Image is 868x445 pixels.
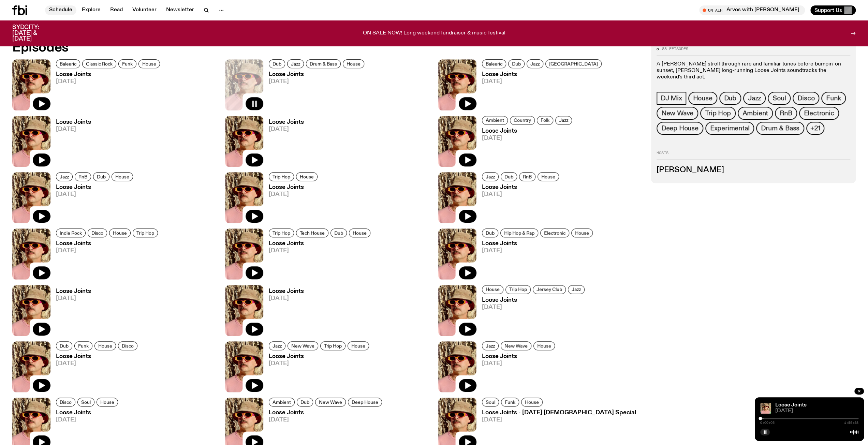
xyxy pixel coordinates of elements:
[844,421,858,425] span: 1:59:58
[544,231,565,236] span: Electronic
[661,109,693,117] span: New Wave
[82,59,116,68] a: Classic Rock
[269,248,372,254] span: [DATE]
[306,59,341,68] a: Drum & Bass
[348,398,382,406] a: Deep House
[93,172,109,181] a: Dub
[97,174,106,179] span: Dub
[324,343,342,348] span: Trip Hop
[56,192,135,197] span: [DATE]
[310,61,337,66] span: Drum & Bass
[56,341,72,350] a: Dub
[291,343,314,348] span: New Wave
[505,285,531,294] a: Trip Hop
[348,341,369,350] a: House
[482,192,561,197] span: [DATE]
[109,228,131,237] a: House
[476,184,561,223] a: Loose Joints[DATE]
[537,116,553,125] a: Folk
[320,341,345,350] a: Trip Hop
[334,231,343,236] span: Dub
[56,417,120,423] span: [DATE]
[530,61,540,66] span: Jazz
[527,59,543,68] a: Jazz
[482,241,595,247] h3: Loose Joints
[705,122,754,135] a: Experimental
[738,107,773,120] a: Ambient
[56,410,120,416] h3: Loose Joints
[56,127,91,132] span: [DATE]
[486,400,495,405] span: Soul
[810,5,856,15] button: Support Us
[112,172,133,181] a: House
[476,354,557,392] a: Loose Joints[DATE]
[476,128,574,167] a: Loose Joints[DATE]
[12,59,50,110] img: Tyson stands in front of a paperbark tree wearing orange sunglasses, a suede bucket hat and a pin...
[780,109,792,117] span: RnB
[56,361,139,367] span: [DATE]
[60,231,82,236] span: Indie Rock
[273,231,290,236] span: Trip Hop
[122,343,134,348] span: Disco
[541,174,555,179] span: House
[56,72,162,77] h3: Loose Joints
[438,341,476,392] img: Tyson stands in front of a paperbark tree wearing orange sunglasses, a suede bucket hat and a pin...
[438,59,476,110] img: Tyson stands in front of a paperbark tree wearing orange sunglasses, a suede bucket hat and a pin...
[719,92,741,105] a: Dub
[56,354,139,359] h3: Loose Joints
[482,361,557,367] span: [DATE]
[269,361,371,367] span: [DATE]
[438,116,476,167] img: Tyson stands in front of a paperbark tree wearing orange sunglasses, a suede bucket hat and a pin...
[572,287,581,292] span: Jazz
[743,92,766,105] a: Jazz
[56,296,91,301] span: [DATE]
[438,285,476,336] img: Tyson stands in front of a paperbark tree wearing orange sunglasses, a suede bucket hat and a pin...
[347,61,361,66] span: House
[60,174,69,179] span: Jazz
[545,59,602,68] a: [GEOGRAPHIC_DATA]
[482,248,595,254] span: [DATE]
[269,127,304,132] span: [DATE]
[521,398,543,406] a: House
[793,92,819,105] a: Disco
[315,398,346,406] a: New Wave
[773,94,786,102] span: Soul
[100,400,114,405] span: House
[291,61,300,66] span: Jazz
[555,116,572,125] a: Jazz
[519,172,535,181] a: RnB
[482,72,604,77] h3: Loose Joints
[482,305,587,310] span: [DATE]
[78,5,105,15] a: Explore
[525,400,539,405] span: House
[88,228,107,237] a: Disco
[476,241,595,279] a: Loose Joints[DATE]
[300,174,314,179] span: House
[296,172,318,181] a: House
[486,343,495,348] span: Jazz
[756,122,804,135] a: Drum & Bass
[56,79,162,85] span: [DATE]
[56,172,73,181] a: Jazz
[804,109,834,117] span: Electronic
[571,228,593,237] a: House
[482,354,557,359] h3: Loose Joints
[122,61,133,66] span: Funk
[486,118,504,123] span: Ambient
[269,354,371,359] h3: Loose Joints
[814,7,842,13] span: Support Us
[269,119,304,125] h3: Loose Joints
[482,341,499,350] a: Jazz
[263,288,304,336] a: Loose Joints[DATE]
[225,116,263,167] img: Tyson stands in front of a paperbark tree wearing orange sunglasses, a suede bucket hat and a pin...
[133,228,158,237] a: Trip Hop
[505,400,515,405] span: Funk
[761,124,799,132] span: Drum & Bass
[56,288,91,294] h3: Loose Joints
[662,47,688,51] span: 88 episodes
[482,59,506,68] a: Balearic
[538,172,559,181] a: House
[106,5,127,15] a: Read
[482,172,499,181] a: Jazz
[56,398,75,406] a: Disco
